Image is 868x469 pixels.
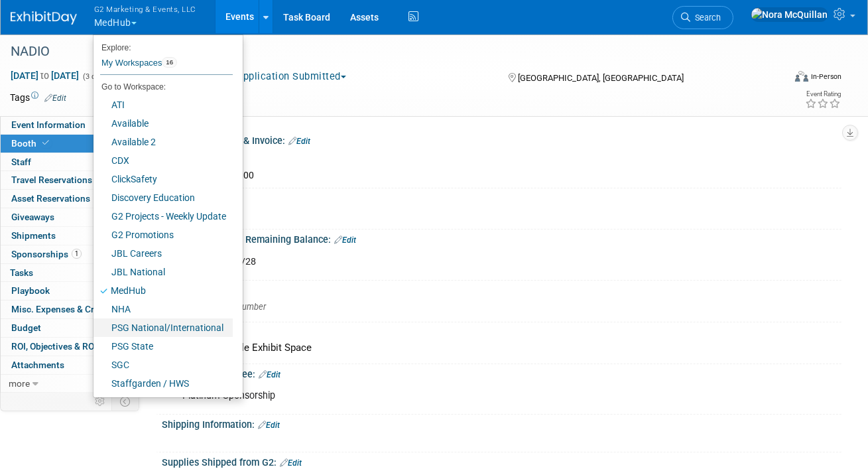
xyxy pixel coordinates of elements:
span: Tasks [10,267,33,278]
a: ROI, Objectives & ROO [1,338,139,356]
td: Personalize Event Tab Strip [89,393,112,410]
div: Medicine CC [172,204,832,224]
a: Budget [1,319,139,337]
span: Misc. Expenses & Credits [11,304,115,314]
span: Booth [11,138,52,149]
a: SGC [93,356,233,374]
a: Attachments [1,356,139,374]
span: Staff [11,157,31,167]
a: Event Information [1,116,139,134]
span: Playbook [11,285,50,296]
div: One (1) 6ft Table Exhibit Space [172,338,832,358]
a: ClickSafety [93,170,233,188]
img: ExhibitDay [11,11,77,25]
a: Edit [44,94,66,103]
a: MedHub [93,281,233,300]
div: Shipping Information: [162,415,841,432]
a: more [1,375,139,393]
a: Playbook [1,282,139,300]
td: Tags [10,91,66,104]
span: (3 days) [82,72,109,81]
i: Booth reservation complete [42,139,49,147]
span: 16 [162,57,177,68]
a: Misc. Expenses & Credits [1,301,139,318]
span: ROI, Objectives & ROO [11,341,100,352]
div: Event Format [719,69,841,89]
a: Staff [1,153,139,171]
a: Sponsorships1 [1,245,139,263]
div: Event Rating [805,91,841,98]
span: more [9,378,30,389]
span: G2 Marketing & Events, LLC [94,2,196,16]
a: Giveaways [1,208,139,226]
td: Toggle Event Tabs [112,393,139,410]
div: Booth Reservation & Invoice: [162,131,841,148]
a: PSG State [93,337,233,356]
span: Budget [11,322,41,333]
span: [DATE] [DATE] [10,70,80,82]
button: Application Submitted [223,70,351,84]
span: Event Information [11,119,86,130]
img: Nora McQuillan [751,7,828,22]
a: Search [672,6,733,29]
a: Booth [1,135,139,153]
span: 1 [72,249,82,259]
a: Shipments [1,227,139,245]
span: Attachments [11,360,64,370]
div: Payment Amount / Remaining Balance: [162,230,841,247]
a: PSG National/International [93,318,233,337]
span: Sponsorships [11,249,82,259]
a: Edit [259,370,280,379]
div: In-Person [810,72,841,82]
li: Go to Workspace: [93,78,233,96]
a: Available 2 [93,133,233,151]
a: Discovery Education [93,188,233,207]
a: JBL National [93,263,233,281]
span: Shipments [11,230,56,241]
div: Booth Size: [162,322,841,339]
a: G2 Projects - Weekly Update [93,207,233,226]
a: JBL Careers [93,244,233,263]
a: ATI [93,96,233,114]
div: Payment Type: [162,188,841,205]
a: CDX [93,151,233,170]
a: Asset Reservations [1,190,139,208]
a: Staffgarden / HWS [93,374,233,393]
a: NHA [93,300,233,318]
div: NADIO [6,40,771,64]
div: Booth Number: [162,281,841,297]
div: Included in booth fee: [162,364,841,381]
div: Platinum Sponsorship [173,383,708,409]
div: Paid in Full - 7/28 [173,249,708,275]
span: Travel Reservations [11,174,92,185]
a: Available [93,114,233,133]
li: Explore: [93,40,233,52]
a: Travel Reservations [1,171,139,189]
span: Giveaways [11,212,54,222]
span: Asset Reservations [11,193,90,204]
div: Reserved [172,150,832,182]
a: Tasks [1,264,139,282]
span: Search [690,13,721,23]
a: Edit [334,235,356,245]
a: G2 Promotions [93,226,233,244]
a: Edit [288,137,310,146]
span: [GEOGRAPHIC_DATA], [GEOGRAPHIC_DATA] [518,73,684,83]
img: Format-Inperson.png [795,71,808,82]
span: to [38,70,51,81]
a: My Workspaces16 [100,52,233,74]
a: Edit [258,421,280,430]
a: Edit [280,458,302,468]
